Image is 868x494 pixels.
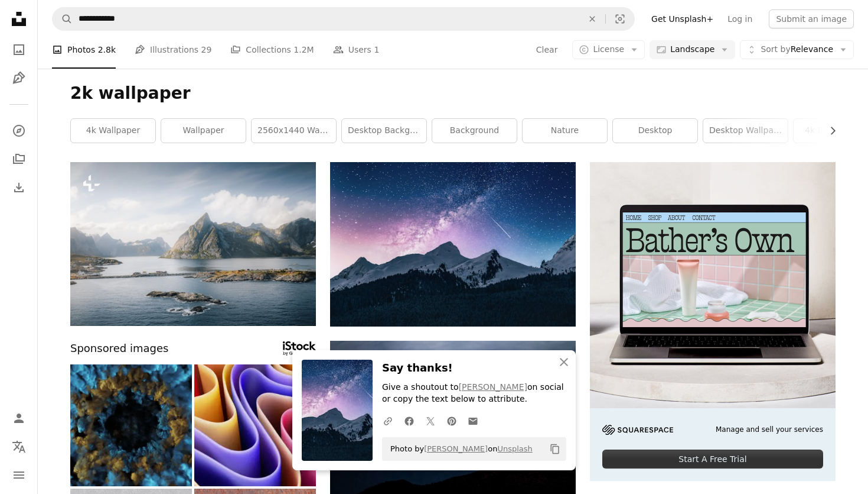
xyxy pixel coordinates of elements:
a: [PERSON_NAME] [459,382,527,392]
a: Get Unsplash+ [644,9,720,28]
a: Log in [720,9,759,28]
button: Copy to clipboard [545,439,565,459]
a: Share on Facebook [399,409,420,432]
a: Explore [7,119,31,143]
a: Users 1 [333,31,380,69]
a: Illustrations 29 [135,31,211,69]
form: Find visuals sitewide [52,7,635,31]
a: Collections 1.2M [230,31,314,69]
button: Clear [579,8,605,30]
a: Download History [7,176,31,199]
img: snow mountain under stars [330,162,576,327]
h1: 2k wallpaper [70,83,836,104]
button: Menu [7,463,31,487]
a: Unsplash [497,444,532,453]
button: Clear [536,40,559,59]
a: wallpaper [161,119,246,143]
span: 29 [201,43,212,56]
span: Landscape [670,44,714,56]
span: Manage and sell your services [716,425,823,435]
a: [PERSON_NAME] [424,444,488,453]
button: Landscape [650,40,735,59]
span: Sort by [761,44,790,54]
a: 4k wallpaper [71,119,155,143]
a: Manage and sell your servicesStart A Free Trial [590,162,836,481]
span: Sponsored images [70,340,168,357]
a: Share over email [462,409,484,432]
button: scroll list to the right [822,119,836,143]
span: 1.2M [293,43,314,56]
a: desktop background [342,119,426,143]
a: background [432,119,517,143]
p: Give a shoutout to on social or copy the text below to attribute. [382,382,566,405]
span: Relevance [761,44,833,56]
a: Share on Pinterest [441,409,462,432]
img: file-1705255347840-230a6ab5bca9image [602,425,673,435]
a: 2560x1440 wallpaper [252,119,336,143]
img: Colorful 3d wallpaper 3840x1600 featuring shape windows 11 style. 3d rendering. [194,364,316,486]
a: desktop [613,119,697,143]
a: Collections [7,147,31,171]
img: file-1707883121023-8e3502977149image [590,162,836,408]
a: snow mountain under stars [330,238,576,249]
a: Illustrations [7,66,31,90]
div: Start A Free Trial [602,450,823,469]
button: License [572,40,645,59]
button: Language [7,435,31,459]
span: 1 [374,43,379,56]
img: a large body of water surrounded by mountains [70,162,316,326]
a: a large body of water surrounded by mountains [70,238,316,249]
button: Sort byRelevance [740,40,854,59]
a: nature [523,119,607,143]
button: Search Unsplash [53,8,73,30]
button: Submit an image [769,9,854,28]
button: Visual search [606,8,634,30]
a: desktop wallpaper [703,119,788,143]
span: License [593,44,624,54]
a: Share on Twitter [420,409,441,432]
a: Log in / Sign up [7,406,31,430]
a: Photos [7,38,31,62]
h3: Say thanks! [382,360,566,377]
span: Photo by on [384,440,533,459]
img: Shock wave smoke explosion effect, shockwave, ignition, magical effect isolated on black backgrou... [70,364,192,486]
